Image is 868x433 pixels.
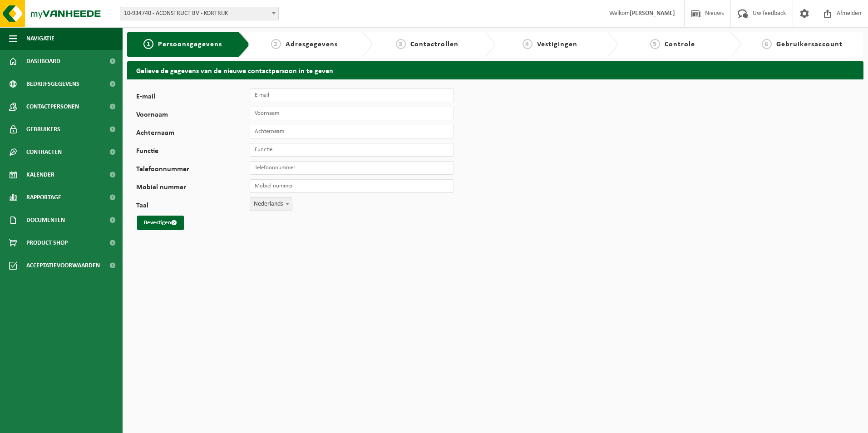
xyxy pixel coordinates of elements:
span: Vestigingen [537,41,577,48]
span: 10-934740 - ACONSTRUCT BV - KORTRIJK [120,7,278,20]
span: Gebruikers [26,118,60,141]
span: Controle [665,41,695,48]
span: Dashboard [26,50,60,73]
span: Persoonsgegevens [158,41,222,48]
input: E-mail [250,89,454,102]
span: Nederlands [250,198,292,211]
input: Voornaam [250,107,454,120]
span: Rapportage [26,186,61,209]
span: Contactrollen [410,41,459,48]
span: 5 [650,39,660,49]
span: Acceptatievoorwaarden [26,254,100,277]
span: Documenten [26,209,65,231]
span: 4 [523,39,533,49]
span: Kalender [26,163,54,186]
span: 2 [271,39,281,49]
label: Taal [136,202,250,211]
span: 10-934740 - ACONSTRUCT BV - KORTRIJK [120,7,279,20]
span: Adresgegevens [286,41,338,48]
strong: [PERSON_NAME] [630,10,675,17]
input: Telefoonnummer [250,161,454,175]
span: 6 [762,39,772,49]
span: Contracten [26,141,62,163]
label: E-mail [136,93,250,102]
input: Mobiel nummer [250,179,454,193]
span: 3 [396,39,406,49]
span: 1 [143,39,153,49]
span: Nederlands [250,197,292,211]
input: Achternaam [250,125,454,138]
button: Bevestigen [137,216,184,230]
label: Telefoonnummer [136,166,250,175]
span: Gebruikersaccount [776,41,843,48]
label: Mobiel nummer [136,184,250,193]
span: Navigatie [26,27,54,50]
span: Bedrijfsgegevens [26,73,79,95]
label: Achternaam [136,129,250,138]
h2: Gelieve de gegevens van de nieuwe contactpersoon in te geven [127,61,863,79]
input: Functie [250,143,454,157]
span: Contactpersonen [26,95,79,118]
span: Product Shop [26,231,68,254]
label: Voornaam [136,111,250,120]
label: Functie [136,148,250,157]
